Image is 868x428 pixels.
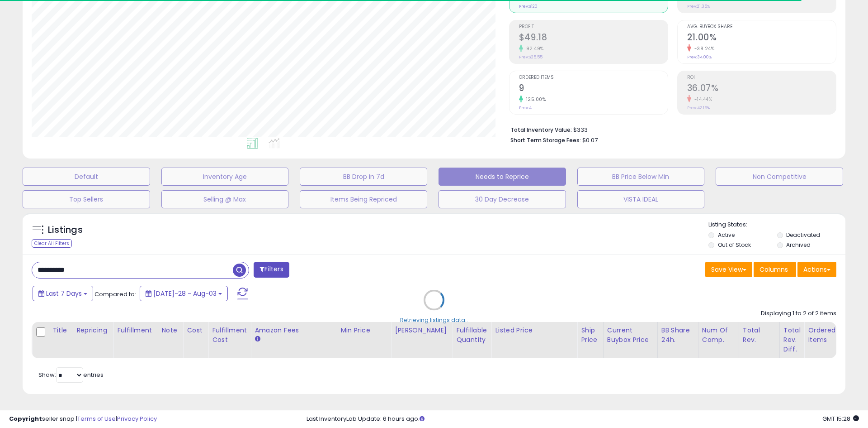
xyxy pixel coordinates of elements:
b: Short Term Storage Fees: [510,136,581,144]
button: Items Being Repriced [300,190,427,208]
div: seller snap | | [9,415,157,423]
small: Prev: 4 [519,105,532,111]
a: Terms of Use [77,414,116,423]
span: Avg. Buybox Share [687,24,836,29]
small: -14.44% [691,96,712,103]
h2: 36.07% [687,83,836,95]
small: 92.49% [523,45,544,52]
button: Top Sellers [23,190,150,208]
span: ROI [687,75,836,80]
span: Profit [519,24,668,29]
small: Prev: 34.00% [687,54,712,60]
strong: Copyright [9,414,42,423]
span: 2025-08-12 15:28 GMT [822,414,859,423]
div: Last InventoryLab Update: 6 hours ago. [307,415,859,423]
div: Retrieving listings data.. [400,316,468,324]
h2: $49.18 [519,32,668,44]
span: $0.07 [582,136,598,144]
button: BB Drop in 7d [300,168,427,186]
button: Needs to Reprice [439,168,566,186]
b: Total Inventory Value: [510,126,572,134]
small: Prev: $25.55 [519,54,542,60]
button: Default [23,168,150,186]
h2: 9 [519,83,668,95]
h2: 21.00% [687,32,836,44]
button: Inventory Age [161,168,289,186]
li: $333 [510,124,830,135]
small: Prev: $120 [519,4,538,9]
a: Privacy Policy [117,414,157,423]
button: 30 Day Decrease [439,190,566,208]
button: BB Price Below Min [577,168,705,186]
button: VISTA IDEAL [577,190,705,208]
button: Selling @ Max [161,190,289,208]
span: Ordered Items [519,75,668,80]
small: -38.24% [691,45,715,52]
small: Prev: 21.35% [687,4,710,9]
small: 125.00% [523,96,546,103]
small: Prev: 42.16% [687,105,710,111]
button: Non Competitive [716,168,843,186]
